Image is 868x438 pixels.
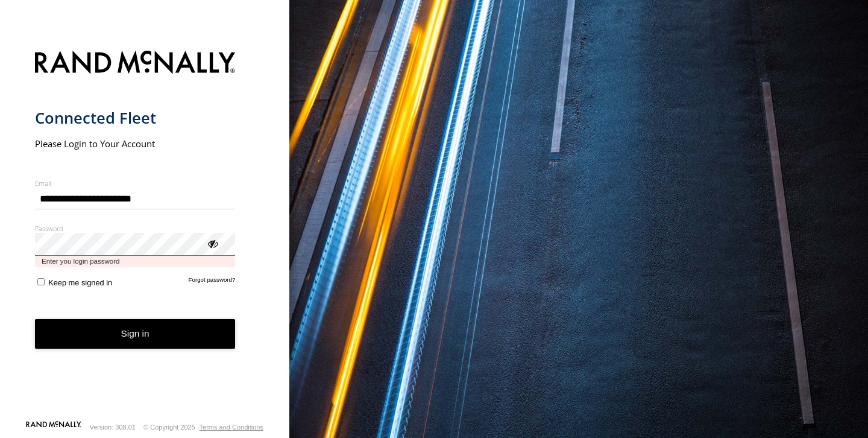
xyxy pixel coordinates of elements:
div: ViewPassword [206,237,218,249]
form: main [35,43,255,420]
a: Visit our Website [26,421,81,433]
span: Keep me signed in [48,278,112,287]
a: Forgot password? [189,276,236,287]
div: Version: 308.01 [90,424,136,431]
img: Rand McNally [35,48,236,79]
input: Keep me signed in [37,278,45,285]
label: Email [35,179,236,188]
label: Password [35,224,236,233]
span: Enter you login password [35,256,236,267]
h1: Connected Fleet [35,108,236,128]
h2: Please Login to Your Account [35,138,236,150]
a: Terms and Conditions [200,424,263,431]
div: © Copyright 2025 - [143,424,263,431]
button: Sign in [35,319,236,349]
